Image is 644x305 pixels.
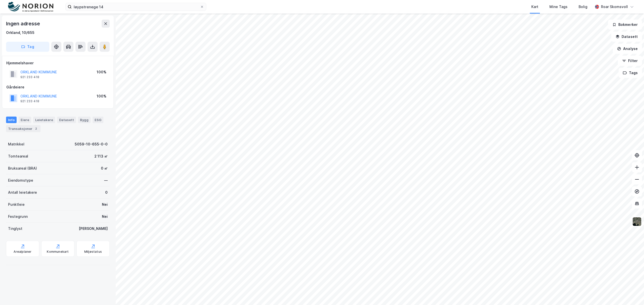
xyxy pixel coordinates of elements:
div: 100% [97,93,106,99]
div: 921 233 418 [20,75,39,79]
div: Antall leietakere [8,189,37,195]
div: Bruksareal (BRA) [8,165,37,171]
div: ESG [93,117,103,123]
iframe: Chat Widget [619,281,644,305]
button: Datasett [611,32,642,42]
div: 2 113 ㎡ [94,153,108,159]
div: — [104,177,108,183]
button: Tags [619,68,642,78]
div: Gårdeiere [6,84,109,90]
div: Eiere [19,117,31,123]
div: Tinglyst [8,226,22,232]
div: Mine Tags [549,4,568,10]
div: Nei [102,201,108,208]
button: Analyse [613,44,642,54]
div: Eiendomstype [8,177,33,183]
div: Datasett [57,117,76,123]
div: 5059-10-655-0-0 [75,141,108,147]
div: Tomteareal [8,153,28,159]
div: 0 ㎡ [101,165,108,171]
div: 100% [97,69,106,75]
img: norion-logo.80e7a08dc31c2e691866.png [8,2,53,12]
div: 921 233 418 [20,99,39,103]
div: Ingen adresse [6,20,41,28]
div: Festegrunn [8,214,28,220]
div: Hjemmelshaver [6,60,109,66]
div: Miljøstatus [84,250,102,254]
div: Kart [531,4,538,10]
div: Arealplaner [14,250,31,254]
div: Nei [102,214,108,220]
div: Info [6,117,17,123]
div: Roar Skomsvoll [601,4,628,10]
button: Bokmerker [608,20,642,30]
div: Orkland, 10/655 [6,30,34,36]
button: Filter [618,56,642,66]
div: Punktleie [8,201,25,208]
div: Bolig [579,4,587,10]
div: Leietakere [33,117,55,123]
div: Transaksjoner [6,125,41,132]
div: Matrikkel [8,141,24,147]
input: Søk på adresse, matrikkel, gårdeiere, leietakere eller personer [72,3,200,11]
div: 2 [33,126,38,131]
button: Tag [6,42,49,52]
div: 0 [105,189,108,195]
img: 9k= [632,217,642,226]
div: [PERSON_NAME] [79,226,108,232]
div: Bygg [78,117,91,123]
div: Kommunekart [47,250,69,254]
